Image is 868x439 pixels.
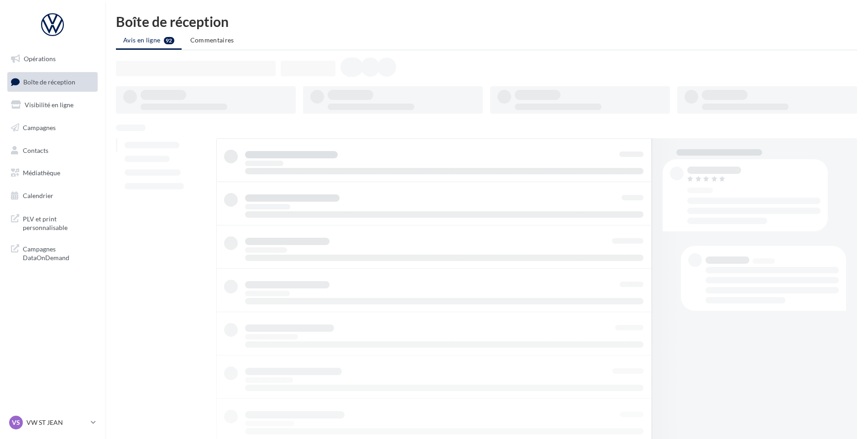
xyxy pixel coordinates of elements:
a: Opérations [5,49,99,68]
a: PLV et print personnalisable [5,209,99,236]
span: Campagnes [23,124,56,131]
span: Campagnes DataOnDemand [23,243,94,262]
span: Commentaires [190,36,234,44]
a: Visibilité en ligne [5,95,99,115]
a: Boîte de réception [5,72,99,92]
span: VS [12,418,20,427]
span: Contacts [23,146,48,154]
p: VW ST JEAN [26,418,87,427]
span: Opérations [24,55,56,63]
span: Visibilité en ligne [25,101,73,109]
span: Médiathèque [23,169,60,177]
a: Campagnes [5,118,99,137]
a: Calendrier [5,186,99,205]
span: PLV et print personnalisable [23,213,94,232]
a: Campagnes DataOnDemand [5,239,99,266]
a: VS VW ST JEAN [7,414,98,431]
div: Boîte de réception [116,15,857,28]
a: Médiathèque [5,163,99,183]
span: Boîte de réception [23,78,75,85]
span: Calendrier [23,192,53,199]
a: Contacts [5,141,99,160]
